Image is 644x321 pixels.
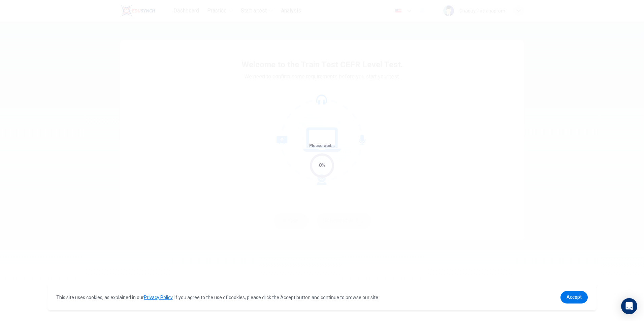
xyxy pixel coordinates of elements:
[560,291,588,304] a: dismiss cookie message
[48,284,595,310] div: cookieconsent
[144,295,172,300] a: Privacy Policy
[309,143,335,148] span: Please wait...
[621,298,637,314] div: Open Intercom Messenger
[319,162,325,169] div: 0%
[56,295,379,300] span: This site uses cookies, as explained in our . If you agree to the use of cookies, please click th...
[567,294,582,300] span: Accept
